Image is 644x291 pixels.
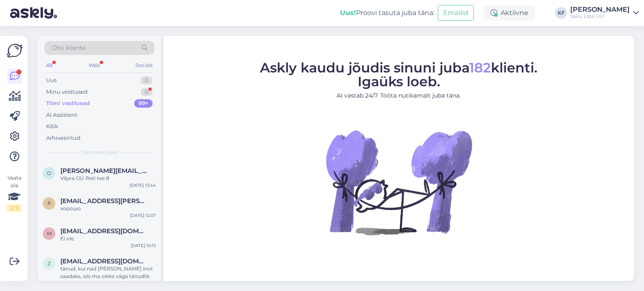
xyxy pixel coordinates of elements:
[555,7,567,19] div: KF
[570,6,630,13] div: [PERSON_NAME]
[46,111,77,119] div: AI Assistent
[60,167,148,175] span: oleg.kiyanov@vilpra.ee
[340,8,434,18] div: Proovi tasuta juba täna:
[60,235,156,242] div: Ei ole.
[131,242,156,249] div: [DATE] 10:15
[140,88,153,96] div: 0
[60,258,148,265] span: jaan@lepus.ee
[469,59,491,76] span: 182
[438,5,474,21] button: Emailid
[7,204,22,212] div: 2 / 3
[60,265,156,280] div: tänud, kui nad [PERSON_NAME] inot saadaks, siis ma oleks väga tänudlik
[130,182,156,188] div: [DATE] 13:44
[44,60,54,71] div: All
[130,212,156,219] div: [DATE] 12:07
[323,107,474,258] img: No Chat active
[340,9,356,17] b: Uus!
[134,99,153,108] div: 99+
[47,230,52,237] span: m
[570,13,630,20] div: Saku Läte OÜ
[60,175,156,182] div: Vilpra OÜ Reti tee 8
[47,170,51,176] span: o
[48,260,50,267] span: j
[60,197,148,205] span: pereguda.polina@gmail.com
[46,76,57,85] div: Uus
[87,60,101,71] div: Web
[7,174,22,212] div: Vaata siia
[130,280,156,286] div: [DATE] 14:42
[134,60,154,71] div: Socials
[47,200,51,206] span: p
[46,99,90,108] div: Tiimi vestlused
[46,88,88,96] div: Minu vestlused
[46,122,58,131] div: Kõik
[60,205,156,212] div: хорошо
[46,134,80,142] div: Arhiveeritud
[81,149,118,156] span: Tiimi vestlused
[484,5,535,21] div: Aktiivne
[52,44,86,52] span: Otsi kliente
[60,227,148,235] span: marika.arismaa@gmail.com
[570,6,639,20] a: [PERSON_NAME]Saku Läte OÜ
[260,59,538,90] span: Askly kaudu jõudis sinuni juba klienti. Igaüks loeb.
[260,91,538,100] p: AI vastab 24/7. Tööta nutikamalt juba täna.
[7,43,23,59] img: Askly Logo
[140,76,153,85] div: 0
